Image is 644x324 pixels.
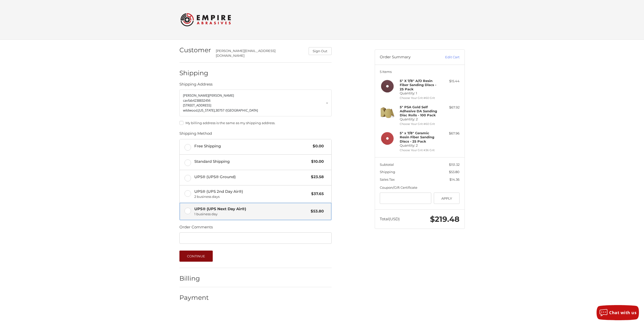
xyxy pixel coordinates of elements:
[183,108,198,113] span: wildwood,
[380,55,434,60] h3: Order Summary
[216,108,226,113] span: 30757 /
[310,143,324,149] span: $0.00
[194,174,309,180] span: UPS® (UPS® Ground)
[198,108,216,113] span: [US_STATE],
[208,93,234,98] span: [PERSON_NAME]
[430,214,460,224] span: $219.48
[380,177,395,181] span: Sales Tax
[380,217,400,221] span: Total (USD)
[380,70,460,74] h3: 5 Items
[440,79,460,84] div: $15.44
[179,82,212,90] legend: Shipping Address
[380,170,395,174] span: Shipping
[309,191,324,197] span: $37.65
[309,174,324,180] span: $23.58
[400,148,438,152] li: Choose Your Grit #36 Grit
[380,193,431,204] input: Gift Certificate or Coupon Code
[400,122,438,126] li: Choose Your Grit #60 Grit
[179,275,209,282] h2: Billing
[180,10,231,30] img: Empire Abrasives
[449,177,460,181] span: $14.36
[179,251,213,262] button: Continue
[179,294,209,302] h2: Payment
[400,79,438,95] h4: Quantity: 1
[309,47,332,55] button: Sign Out
[434,55,460,60] a: Edit Cart
[179,90,332,116] a: Enter or select a different address
[380,163,394,167] span: Subtotal
[309,159,324,165] span: $10.00
[400,105,437,117] strong: 5" PSA Gold Self Adhesive DA Sanding Disc Rolls - 100 Pack
[179,46,211,54] h2: Customer
[226,108,258,113] span: [GEOGRAPHIC_DATA]
[597,305,639,320] button: Chat with us
[609,310,636,315] span: Chat with us
[194,194,309,199] span: 2 business days
[194,159,309,165] span: Standard Shipping
[380,185,460,190] div: Coupon/Gift Certificate
[308,208,324,214] span: $53.80
[193,98,210,103] span: 4238832456
[400,131,438,147] h4: Quantity: 2
[449,170,460,174] span: $53.80
[449,163,460,167] span: $151.32
[194,143,310,149] span: Free Shipping
[434,193,460,204] button: Apply
[194,189,309,199] span: UPS® (UPS 2nd Day Air®)
[194,206,308,217] span: UPS® (UPS Next Day Air®)
[400,79,436,91] strong: 5" X 7/8" A/O Resin Fiber Sanding Discs - 25 Pack
[183,98,193,103] span: cavfab
[183,93,208,98] span: [PERSON_NAME]
[440,105,460,110] div: $67.92
[179,121,332,125] label: My billing address is the same as my shipping address.
[179,69,209,77] h2: Shipping
[400,131,434,143] strong: 5" x 7/8" Ceramic Resin Fiber Sanding Discs - 25 Pack
[400,96,438,100] li: Choose Your Grit #60 Grit
[194,212,308,217] span: 1 business day
[179,131,212,139] legend: Shipping Method
[179,224,213,232] legend: Order Comments
[183,103,211,107] span: [STREET_ADDRESS]
[400,105,438,121] h4: Quantity: 2
[216,48,304,58] div: [PERSON_NAME][EMAIL_ADDRESS][DOMAIN_NAME]
[440,131,460,136] div: $67.96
